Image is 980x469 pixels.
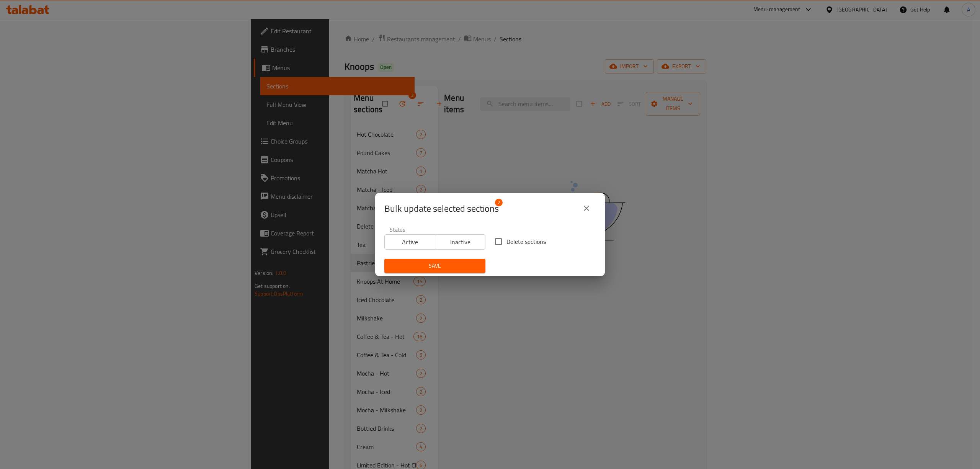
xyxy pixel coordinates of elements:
span: 2 [495,199,503,206]
button: Active [384,234,435,250]
button: Save [384,259,485,273]
button: close [577,199,596,217]
button: Inactive [435,234,486,250]
span: Selected section count [384,203,499,215]
span: Delete sections [506,237,546,246]
span: Inactive [438,237,483,248]
span: Save [390,261,479,271]
span: Active [388,237,432,248]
